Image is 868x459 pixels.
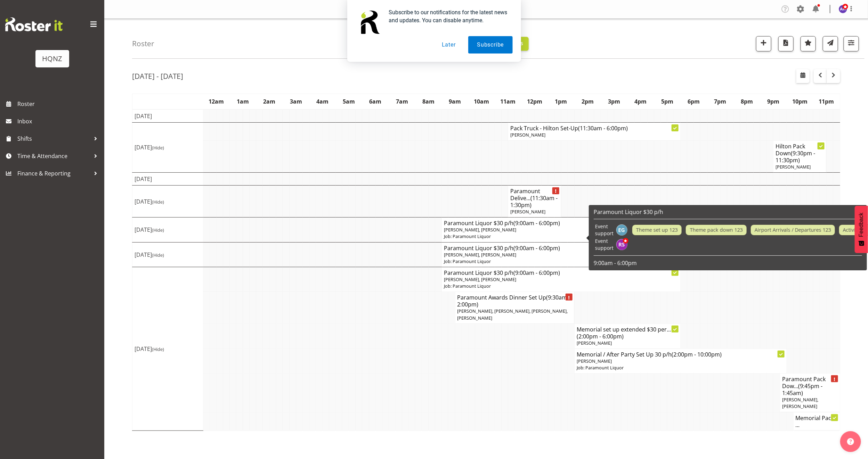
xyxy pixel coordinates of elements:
td: [DATE] [132,109,203,123]
th: 11am [495,93,521,109]
span: (9:00am - 6:00pm) [513,269,560,277]
p: Job: Paramount Liquor [577,364,785,371]
th: 12am [203,93,229,109]
span: [PERSON_NAME], [PERSON_NAME] [782,396,818,409]
img: notification icon [356,8,383,36]
td: Event support [594,237,615,252]
span: [PERSON_NAME], [PERSON_NAME] [444,276,516,282]
img: rebecca-shaw5948.jpg [616,239,627,250]
th: 9pm [760,93,787,109]
th: 6pm [681,93,707,109]
span: Shifts [17,133,90,144]
th: 1am [229,93,256,109]
td: [DATE] [132,218,203,242]
span: Theme pack down 123 [690,226,743,234]
img: help-xxl-2.png [847,438,854,445]
h4: Memorial Pack ... [796,415,838,428]
td: [DATE] [132,242,203,267]
button: Select a specific date within the roster. [796,69,810,83]
th: 10pm [787,93,813,109]
h4: Paramount Liquor $30 p/h [444,220,678,227]
th: 4pm [627,93,654,109]
span: Inbox [17,116,101,126]
th: 3pm [601,93,627,109]
p: Job: Paramount Liquor [444,258,678,265]
img: ella-gutschlag1251.jpg [616,224,627,236]
th: 1pm [548,93,574,109]
button: Feedback - Show survey [855,206,868,253]
th: 2am [256,93,283,109]
th: 11pm [813,93,840,109]
p: 9:00am - 6:00pm [594,259,862,267]
span: (Hide) [152,199,164,205]
span: Finance & Reporting [17,168,90,179]
span: [PERSON_NAME], [PERSON_NAME] [444,252,516,258]
th: 12pm [521,93,548,109]
h4: Pack Truck - Hilton Set-Up [510,125,678,132]
h4: Paramount Pack Dow... [782,376,838,396]
h4: Paramount Awards Dinner Set Up [457,294,572,308]
th: 5am [336,93,362,109]
th: 4am [309,93,335,109]
h4: Memorial / After Party Set Up 30 p/h [577,351,785,358]
span: (9:30am - 2:00pm) [457,294,570,308]
p: Job: Paramount Liquor [444,233,678,240]
span: (2:00pm - 6:00pm) [577,333,624,340]
h6: Paramount Liquor $30 p/h [594,208,862,215]
td: Event support [594,223,615,237]
th: 8am [415,93,442,109]
span: (Hide) [152,227,164,233]
span: [PERSON_NAME] [510,208,545,215]
span: (Hide) [152,346,164,352]
td: [DATE] [132,267,203,431]
th: 8pm [733,93,760,109]
h2: [DATE] - [DATE] [132,72,183,81]
span: Roster [17,99,101,109]
h4: Paramount Delive... [510,188,559,208]
span: (9:45pm - 1:45am) [782,382,822,397]
span: (9:30pm - 11:30pm) [776,149,815,164]
h4: Memorial set up extended $30 per... [577,326,678,340]
td: [DATE] [132,173,203,186]
span: (Hide) [152,252,164,258]
span: Feedback [858,213,865,237]
h4: Paramount Liquor $30 p/h [444,269,678,276]
th: 10am [468,93,495,109]
span: [PERSON_NAME] [510,132,545,138]
th: 2pm [574,93,601,109]
th: 9am [442,93,468,109]
span: (11:30am - 6:00pm) [578,124,628,132]
td: [DATE] [132,122,203,172]
span: (Hide) [152,145,164,151]
h4: Hilton Pack Down [776,143,824,164]
p: Job: Paramount Liquor [444,283,678,289]
span: (11:30am - 1:30pm) [510,194,558,209]
button: Later [433,36,464,54]
span: (9:00am - 6:00pm) [513,219,560,227]
span: [PERSON_NAME] [577,358,612,364]
span: [PERSON_NAME] [577,340,612,346]
th: 7am [389,93,415,109]
h4: Paramount Liquor $30 p/h [444,245,678,252]
span: [PERSON_NAME], [PERSON_NAME], [PERSON_NAME], [PERSON_NAME] [457,308,568,321]
span: [PERSON_NAME] [776,164,811,170]
span: Theme set up 123 [636,226,678,234]
span: Airport Arrivals / Departures 123 [755,226,831,234]
th: 5pm [654,93,680,109]
span: [PERSON_NAME], [PERSON_NAME] [444,227,516,233]
th: 6am [362,93,389,109]
button: Subscribe [468,36,512,54]
span: (2:00pm - 10:00pm) [672,351,722,358]
span: Time & Attendance [17,151,90,161]
td: [DATE] [132,186,203,218]
th: 7pm [707,93,733,109]
div: Subscribe to our notifications for the latest news and updates. You can disable anytime. [383,8,513,24]
th: 3am [283,93,309,109]
span: (9:00am - 6:00pm) [513,244,560,252]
